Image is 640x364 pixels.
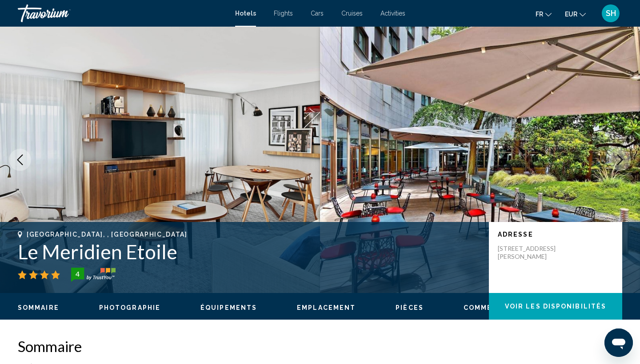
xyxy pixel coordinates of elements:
a: Hotels [235,10,256,17]
a: Cruises [341,10,363,17]
span: [GEOGRAPHIC_DATA], , [GEOGRAPHIC_DATA] [27,231,188,238]
a: Flights [274,10,293,17]
span: Voir les disponibilités [505,303,606,310]
a: Activities [380,10,405,17]
button: Sommaire [18,304,59,312]
button: Next image [609,149,631,171]
span: Photographie [99,304,160,311]
p: [STREET_ADDRESS][PERSON_NAME] [498,245,569,261]
span: EUR [565,11,577,18]
span: Équipements [200,304,257,311]
div: 4 [68,269,86,279]
img: trustyou-badge-hor.svg [71,268,116,282]
h1: Le Meridien Etoile [18,240,480,263]
button: Équipements [200,304,257,312]
button: User Menu [599,4,622,23]
span: fr [536,11,543,18]
span: SH [606,9,616,18]
span: Pièces [396,304,424,311]
button: Change currency [565,8,586,20]
h2: Sommaire [18,337,622,355]
span: Commentaires [464,304,526,311]
p: Adresse [498,231,613,238]
a: Cars [311,10,324,17]
button: Pièces [396,304,424,312]
a: Travorium [18,4,226,22]
span: Emplacement [297,304,356,311]
span: Sommaire [18,304,59,311]
button: Photographie [99,304,160,312]
button: Emplacement [297,304,356,312]
button: Change language [536,8,552,20]
button: Commentaires [464,304,526,312]
iframe: Bouton de lancement de la fenêtre de messagerie [604,328,633,357]
button: Previous image [9,149,31,171]
button: Voir les disponibilités [489,293,622,320]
